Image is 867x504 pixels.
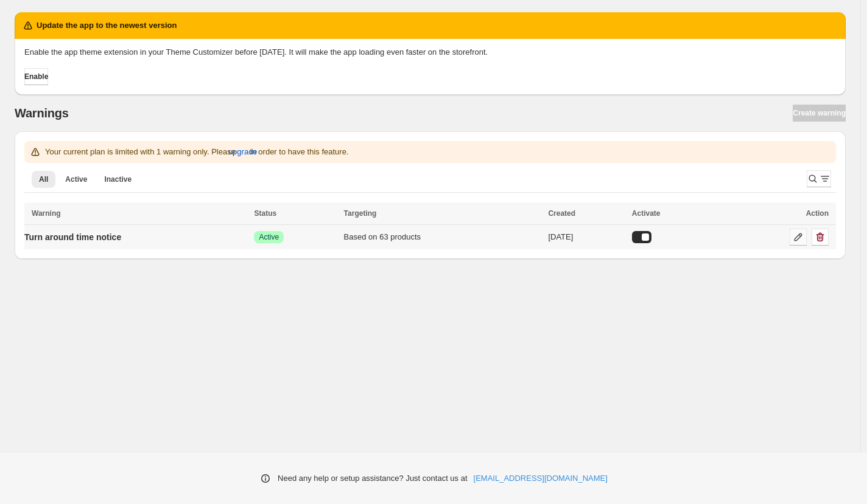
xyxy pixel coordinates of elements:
[344,209,377,218] span: Targeting
[807,170,831,187] button: Search and filter results
[548,231,624,243] div: [DATE]
[806,209,829,218] span: Action
[344,231,541,243] div: Based on 63 products
[548,209,575,218] span: Created
[254,209,276,218] span: Status
[39,174,48,184] span: All
[259,232,279,242] span: Active
[228,142,258,162] button: upgrade
[37,19,177,32] h2: Update the app to the newest version
[24,231,121,243] p: Turn around time notice
[24,46,488,58] p: Enable the app theme extension in your Theme Customizer before [DATE]. It will make the app loadi...
[24,68,48,85] button: Enable
[32,209,61,218] span: Warning
[474,472,608,485] a: [EMAIL_ADDRESS][DOMAIN_NAME]
[15,106,69,120] h2: Warnings
[632,209,661,218] span: Activate
[65,174,87,184] span: Active
[45,146,348,158] p: Your current plan is limited with 1 warning only. Please in order to have this feature.
[228,146,258,158] span: upgrade
[24,72,48,81] span: Enable
[104,174,132,184] span: Inactive
[24,227,121,247] a: Turn around time notice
